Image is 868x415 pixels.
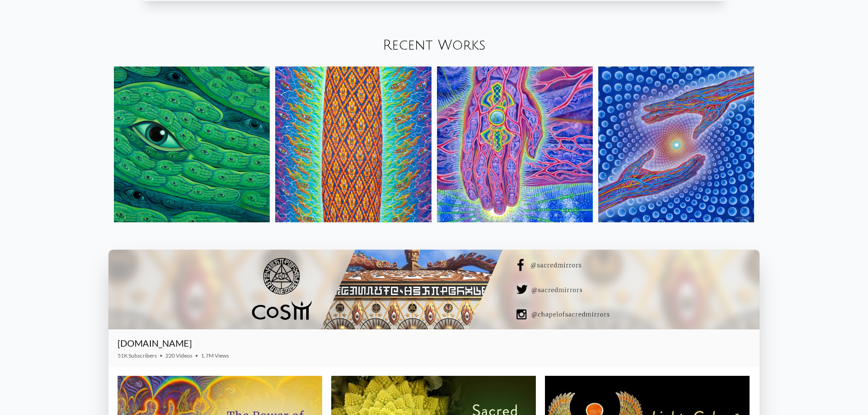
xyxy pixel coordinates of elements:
a: [DOMAIN_NAME] [118,338,192,348]
span: • [195,352,198,359]
a: Recent Works [383,38,486,53]
iframe: Subscribe to CoSM.TV on YouTube [698,341,750,352]
span: 51K Subscribers [118,352,157,359]
span: • [159,352,163,359]
span: 220 Videos [165,352,192,359]
span: 1.7M Views [201,352,229,359]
